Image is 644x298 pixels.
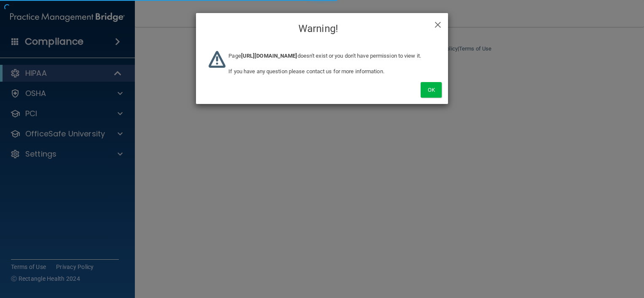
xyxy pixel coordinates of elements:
[434,15,442,32] span: ×
[209,51,225,68] img: warning-logo.669c17dd.png
[202,19,442,38] h4: Warning!
[421,82,442,98] button: Ok
[241,53,298,59] b: [URL][DOMAIN_NAME]
[228,51,435,61] p: Page doesn't exist or you don't have permission to view it.
[228,67,435,77] p: If you have any question please contact us for more information.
